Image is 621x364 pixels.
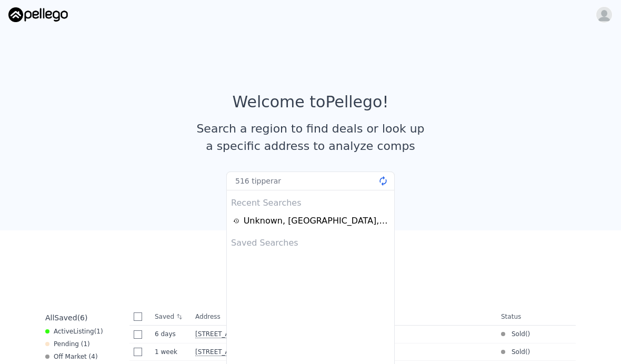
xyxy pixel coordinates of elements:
[193,120,428,155] div: Search a region to find deals or look up a specific address to analyze comps
[226,171,395,190] input: Search an address or region...
[45,340,90,348] div: Pending ( 1 )
[155,330,187,338] time: 2025-08-08 17:07
[244,215,391,227] div: Unknown , [GEOGRAPHIC_DATA] , NC 27215
[505,330,528,338] span: Sold (
[155,348,187,356] time: 2025-08-06 22:13
[191,308,497,326] th: Address
[45,312,87,323] div: All ( 6 )
[151,308,191,325] th: Saved
[233,93,389,112] div: Welcome to Pellego !
[227,190,394,211] div: Recent Searches
[41,264,580,283] div: Saved Properties
[8,7,68,22] img: Pellego
[233,215,391,227] a: Unknown, [GEOGRAPHIC_DATA],NC 27215
[528,348,530,356] span: )
[54,327,103,336] span: Active ( 1 )
[73,328,94,335] span: Listing
[54,314,77,322] span: Saved
[45,352,98,361] div: Off Market ( 4 )
[497,308,576,326] th: Status
[596,6,613,23] img: avatar
[227,230,394,251] div: Saved Searches
[505,348,528,356] span: Sold (
[528,330,530,338] span: )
